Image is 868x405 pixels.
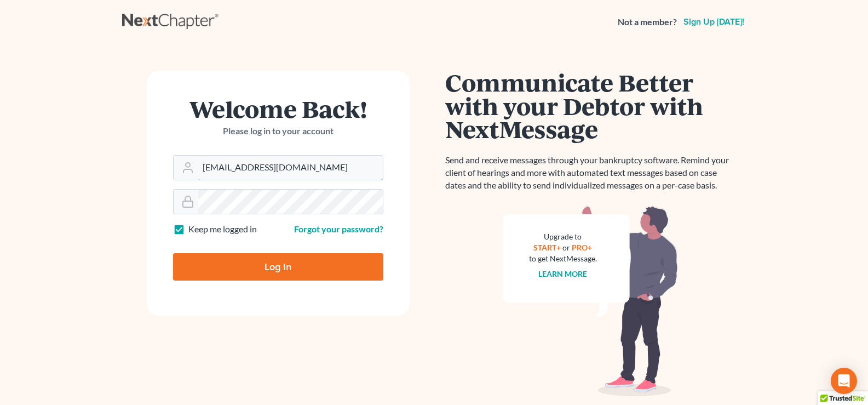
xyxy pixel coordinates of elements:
[503,205,678,397] img: nextmessage_bg-59042aed3d76b12b5cd301f8e5b87938c9018125f34e5fa2b7a6b67550977c72.svg
[188,223,257,236] label: Keep me logged in
[173,125,383,138] p: Please log in to your account
[529,253,597,264] div: to get NextMessage.
[681,18,746,26] a: Sign up [DATE]!
[173,97,383,121] h1: Welcome Back!
[445,154,735,192] p: Send and receive messages through your bankruptcy software. Remind your client of hearings and mo...
[294,224,383,234] a: Forgot your password?
[572,243,592,252] a: PRO+
[538,269,587,278] a: Learn more
[533,243,561,252] a: START+
[529,231,597,242] div: Upgrade to
[173,253,383,281] input: Log In
[562,243,570,252] span: or
[445,71,735,141] h1: Communicate Better with your Debtor with NextMessage
[831,368,857,394] div: Open Intercom Messenger
[198,156,383,180] input: Email Address
[618,16,677,28] strong: Not a member?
